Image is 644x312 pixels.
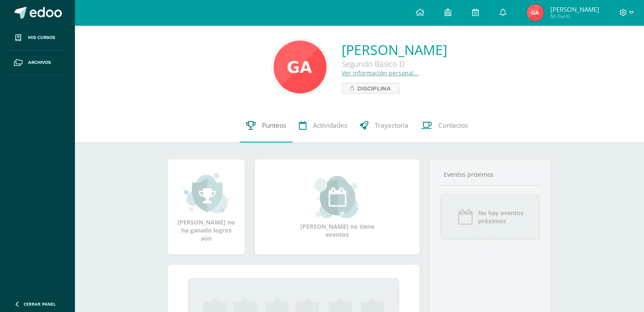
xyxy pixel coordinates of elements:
[527,4,544,21] img: e131f778a94cd630cedadfdac0b06c43.png
[354,109,415,142] a: Trayectoria
[457,208,474,225] img: event_icon.png
[293,109,354,142] a: Actividades
[550,5,599,14] span: [PERSON_NAME]
[375,121,409,130] span: Trayectoria
[314,176,360,218] img: event_small.png
[176,172,236,242] div: [PERSON_NAME] no ha ganado logros aún
[28,59,51,66] span: Archivos
[295,176,380,238] div: [PERSON_NAME] no tiene eventos
[313,121,347,130] span: Actividades
[183,172,229,214] img: achievement_small.png
[240,109,293,142] a: Punteos
[342,83,400,94] a: Disciplina
[274,41,326,93] img: eb4056b8fe947c8083a25b56903cfcf6.png
[438,121,468,130] span: Contactos
[342,41,447,59] a: [PERSON_NAME]
[342,59,447,69] div: Segundo Básico D
[28,34,55,41] span: Mis cursos
[24,301,56,307] span: Cerrar panel
[262,121,286,130] span: Punteos
[440,170,540,178] div: Eventos próximos
[357,83,391,93] span: Disciplina
[342,69,419,77] a: Ver información personal...
[478,209,524,225] span: No hay eventos próximos
[550,13,599,20] span: Mi Perfil
[415,109,474,142] a: Contactos
[7,50,68,75] a: Archivos
[7,25,68,50] a: Mis cursos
